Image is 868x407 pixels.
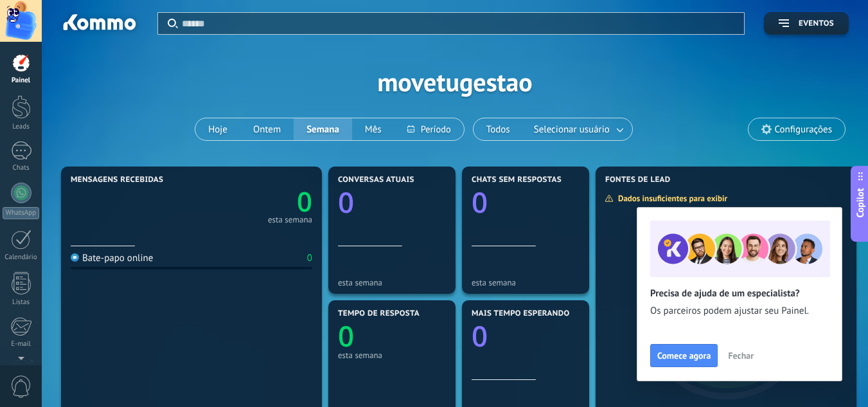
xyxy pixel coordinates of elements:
h2: Precisa de ajuda de um especialista? [650,287,829,300]
span: Fechar [728,351,754,360]
text: 0 [472,183,488,221]
button: Semana [294,118,352,140]
span: Tempo de resposta [338,309,420,318]
button: Todos [474,118,523,140]
div: Listas [3,298,40,307]
button: Hoje [195,118,240,140]
div: esta semana [472,278,580,287]
button: Selecionar usuário [523,118,632,140]
div: Dados insuficientes para exibir [605,193,736,204]
div: E-mail [3,340,40,348]
span: Conversas atuais [338,176,414,185]
span: Configurações [775,124,832,135]
a: 0 [191,183,312,220]
span: Mais tempo esperando [472,309,570,318]
text: 0 [338,183,354,221]
div: esta semana [338,278,446,287]
span: Copilot [854,188,867,217]
div: Painel [3,77,40,85]
span: Comece agora [657,351,711,360]
button: Período [394,118,464,140]
div: Calendário [3,253,40,262]
div: 0 [307,252,312,264]
img: Bate-papo online [71,253,79,262]
span: Selecionar usuário [531,121,612,138]
text: 0 [338,316,354,355]
span: Chats sem respostas [472,176,562,185]
div: esta semana [268,217,312,223]
div: Leads [3,123,40,131]
text: 0 [297,183,312,220]
button: Ontem [240,118,294,140]
button: Fechar [722,346,759,365]
div: WhatsApp [3,207,39,219]
span: Eventos [799,19,834,28]
button: Eventos [764,12,849,35]
text: 0 [472,316,488,355]
div: esta semana [338,350,446,360]
div: Bate-papo online [71,252,153,264]
button: Mês [352,118,394,140]
div: Chats [3,164,40,172]
button: Comece agora [650,344,718,367]
span: Fontes de lead [605,176,671,185]
span: Mensagens recebidas [71,176,163,185]
span: Os parceiros podem ajustar seu Painel. [650,305,829,318]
